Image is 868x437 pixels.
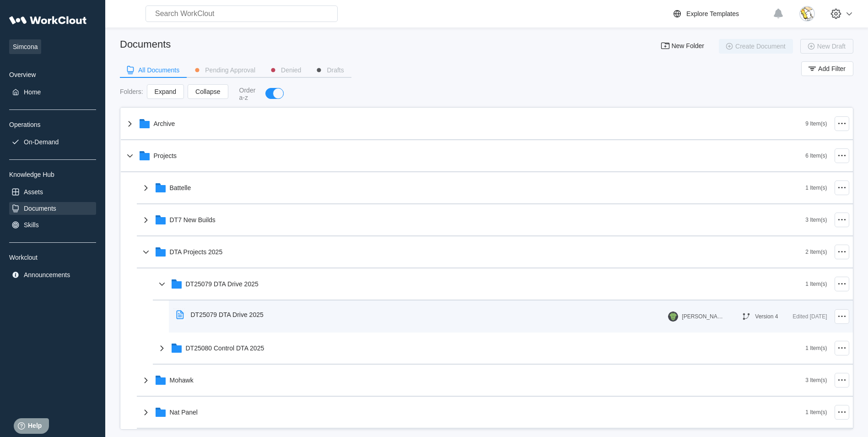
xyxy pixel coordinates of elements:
[801,61,853,76] button: Add Filter
[9,202,96,215] a: Documents
[735,43,786,49] span: Create Document
[9,39,41,54] span: Simcona
[805,281,827,287] div: 1 Item(s)
[186,344,264,352] div: DT25080 Control DTA 2025
[9,171,96,178] div: Knowledge Hub
[146,5,338,22] input: Search WorkClout
[805,249,827,255] div: 2 Item(s)
[672,8,768,19] a: Explore Templates
[24,88,41,96] div: Home
[155,88,176,95] span: Expand
[9,121,96,128] div: Operations
[24,271,70,279] div: Announcements
[682,313,723,320] div: [PERSON_NAME]
[9,186,96,198] a: Assets
[9,218,96,231] a: Skills
[793,311,827,322] div: Edited [DATE]
[191,311,264,318] div: DT25079 DTA Drive 2025
[671,43,704,50] span: New Folder
[668,311,678,322] img: gator.png
[120,38,171,50] div: Documents
[805,345,827,351] div: 1 Item(s)
[805,120,827,127] div: 9 Item(s)
[170,409,198,416] div: Nat Panel
[195,88,220,95] span: Collapse
[805,409,827,415] div: 1 Item(s)
[187,63,263,77] button: Pending Approval
[205,67,255,73] div: Pending Approval
[799,6,815,22] img: download.jpg
[24,188,43,196] div: Assets
[170,184,191,191] div: Battelle
[308,63,351,77] button: Drafts
[9,268,96,281] a: Announcements
[170,248,223,256] div: DTA Projects 2025
[755,313,778,320] div: Version 4
[805,377,827,383] div: 3 Item(s)
[655,39,712,54] button: New Folder
[154,120,175,127] div: Archive
[170,216,216,224] div: DT7 New Builds
[120,88,143,95] div: Folders :
[24,205,56,212] div: Documents
[120,63,187,77] button: All Documents
[170,377,194,384] div: Mohawk
[719,39,793,54] button: Create Document
[686,10,739,17] div: Explore Templates
[24,138,59,146] div: On-Demand
[800,39,853,54] button: New Draft
[239,87,257,101] div: Order a-z
[818,66,846,72] span: Add Filter
[138,67,179,73] div: All Documents
[154,152,177,159] div: Projects
[24,221,39,229] div: Skills
[805,185,827,191] div: 1 Item(s)
[263,63,308,77] button: Denied
[147,84,184,99] button: Expand
[327,67,344,73] div: Drafts
[188,84,228,99] button: Collapse
[9,136,96,148] a: On-Demand
[9,86,96,98] a: Home
[186,280,259,288] div: DT25079 DTA Drive 2025
[281,67,301,73] div: Denied
[9,254,96,261] div: Workclout
[805,153,827,159] div: 6 Item(s)
[817,43,846,49] span: New Draft
[9,71,96,78] div: Overview
[805,217,827,223] div: 3 Item(s)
